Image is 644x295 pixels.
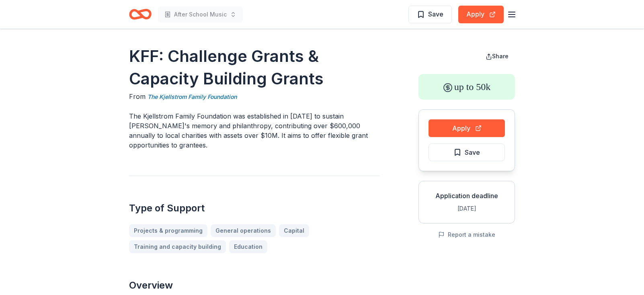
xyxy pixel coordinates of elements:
a: The Kjellstrom Family Foundation [148,92,237,102]
a: Education [229,240,267,253]
button: Report a mistake [438,230,495,240]
span: After School Music [174,10,227,19]
button: Share [479,48,515,64]
div: up to 50k [418,74,515,100]
div: Application deadline [425,191,508,201]
a: Home [129,5,152,24]
h1: KFF: Challenge Grants & Capacity Building Grants [129,45,380,90]
h2: Type of Support [129,202,380,215]
a: Projects & programming [129,224,207,237]
a: Capital [279,224,309,237]
h2: Overview [129,279,380,292]
div: From [129,92,380,102]
button: Save [408,6,452,23]
p: The Kjellstrom Family Foundation was established in [DATE] to sustain [PERSON_NAME]'s memory and ... [129,111,380,150]
a: General operations [211,224,276,237]
button: After School Music [158,6,243,23]
div: [DATE] [425,204,508,213]
button: Apply [458,6,504,23]
button: Save [429,143,505,161]
span: Share [492,53,509,59]
a: Training and capacity building [129,240,226,253]
span: Save [465,147,480,158]
button: Apply [429,119,505,137]
span: Save [428,9,443,19]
